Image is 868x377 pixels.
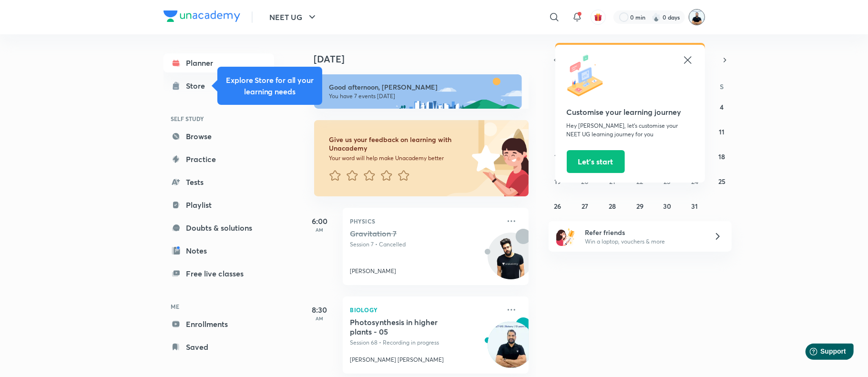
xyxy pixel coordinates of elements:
[585,227,702,237] h6: Refer friends
[687,198,702,214] button: October 31, 2025
[567,54,610,97] img: icon
[610,177,616,186] abbr: October 21, 2025
[585,237,702,246] p: Win a laptop, vouchers & more
[719,152,725,161] abbr: October 18, 2025
[691,177,698,186] abbr: October 24, 2025
[225,74,315,97] h5: Explore Store for all your learning needs
[550,198,565,214] button: October 26, 2025
[718,177,725,186] abbr: October 25, 2025
[301,304,339,316] h5: 8:30
[591,10,606,25] button: avatar
[715,99,730,114] button: October 4, 2025
[350,317,469,336] h5: Photosynthesis in higher plants - 05
[550,149,565,164] button: October 12, 2025
[163,264,274,283] a: Free live classes
[715,149,730,164] button: October 18, 2025
[567,150,625,173] button: Let’s start
[163,298,274,315] h6: ME
[567,106,694,118] h5: Customise your learning journey
[163,150,274,169] a: Practice
[720,82,724,91] abbr: Saturday
[163,10,240,24] a: Company Logo
[163,10,240,22] img: Company Logo
[163,241,274,260] a: Notes
[350,356,444,364] p: [PERSON_NAME] [PERSON_NAME]
[163,195,274,214] a: Playlist
[329,92,513,100] p: You have 7 events [DATE]
[783,340,858,367] iframe: Help widget launcher
[350,267,397,275] p: [PERSON_NAME]
[301,215,339,227] h5: 6:00
[350,304,500,316] p: Biology
[715,124,730,139] button: October 11, 2025
[350,240,500,249] p: Session 7 • Cancelled
[329,154,469,162] p: Your word will help make Unacademy better
[439,120,529,196] img: feedback_image
[652,12,661,22] img: streak
[301,227,339,233] p: AM
[605,198,620,214] button: October 28, 2025
[329,83,513,92] h6: Good afternoon, [PERSON_NAME]
[636,177,643,186] abbr: October 22, 2025
[660,198,675,214] button: October 30, 2025
[554,177,561,186] abbr: October 19, 2025
[329,135,469,153] h6: Give us your feedback on learning with Unacademy
[163,173,274,192] a: Tests
[301,316,339,321] p: AM
[163,315,274,334] a: Enrollments
[582,177,589,186] abbr: October 20, 2025
[550,173,565,189] button: October 19, 2025
[664,177,671,186] abbr: October 23, 2025
[720,102,724,112] abbr: October 4, 2025
[488,238,534,284] img: Avatar
[578,198,593,214] button: October 27, 2025
[567,122,694,139] p: Hey [PERSON_NAME], let’s customise your NEET UG learning journey for you
[163,111,274,127] h6: SELF STUDY
[715,173,730,189] button: October 25, 2025
[663,202,671,211] abbr: October 30, 2025
[163,76,274,95] a: Store
[550,124,565,139] button: October 5, 2025
[163,127,274,146] a: Browse
[350,229,469,238] h5: Gravitation 7
[350,215,500,227] p: Physics
[689,9,705,25] img: Subhash Chandra Yadav
[594,13,602,21] img: avatar
[554,202,562,211] abbr: October 26, 2025
[719,127,725,136] abbr: October 11, 2025
[609,202,616,211] abbr: October 28, 2025
[264,8,324,27] button: NEET UG
[636,202,643,211] abbr: October 29, 2025
[691,202,698,211] abbr: October 31, 2025
[314,53,538,65] h4: [DATE]
[556,227,575,246] img: referral
[186,80,211,92] div: Store
[163,218,274,237] a: Doubts & solutions
[582,202,589,211] abbr: October 27, 2025
[314,74,522,109] img: afternoon
[163,53,274,72] a: Planner
[163,337,274,357] a: Saved
[350,338,500,347] p: Session 68 • Recording in progress
[632,198,647,214] button: October 29, 2025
